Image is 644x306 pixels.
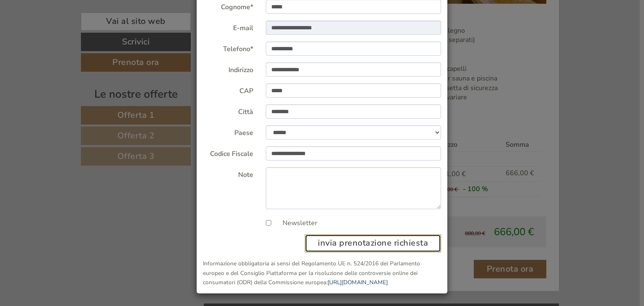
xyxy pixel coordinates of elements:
[6,23,131,48] div: Buon giorno, come possiamo aiutarla?
[197,21,260,33] label: E-mail
[197,125,260,138] label: Paese
[197,83,260,96] label: CAP
[286,217,331,236] button: Invia
[305,234,441,252] button: invia prenotazione richiesta
[327,278,388,286] a: [URL][DOMAIN_NAME]
[203,259,420,287] small: Informazione obbligatoria ai sensi del Regolamento UE n. 524/2016 del Parlamento europeo e del Co...
[13,41,127,47] small: 18:03
[274,218,317,228] label: Newsletter
[197,167,260,180] label: Note
[197,62,260,75] label: Indirizzo
[149,6,181,21] div: [DATE]
[197,146,260,159] label: Codice Fiscale
[13,24,127,31] div: Hotel Kristall
[197,104,260,117] label: Città
[197,41,260,54] label: Telefono*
